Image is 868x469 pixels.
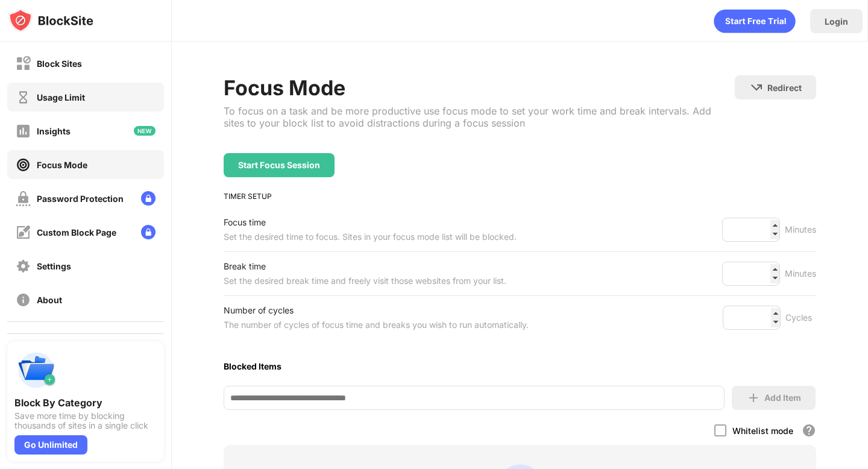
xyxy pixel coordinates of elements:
[16,191,31,206] img: password-protection-off.svg
[224,274,506,288] div: Set the desired break time and freely visit those websites from your list.
[732,426,793,436] div: Whitelist mode
[16,225,31,240] img: customize-block-page-off.svg
[785,222,816,237] div: Minutes
[238,160,320,170] div: Start Focus Session
[37,126,71,136] div: Insights
[14,397,157,409] div: Block By Category
[224,230,517,244] div: Set the desired time to focus. Sites in your focus mode list will be blocked.
[224,318,529,332] div: The number of cycles of focus time and breaks you wish to run automatically.
[16,292,31,307] img: about-off.svg
[224,105,734,129] div: To focus on a task and be more productive use focus mode to set your work time and break interval...
[14,411,157,430] div: Save more time by blocking thousands of sites in a single click
[224,75,734,100] div: Focus Mode
[825,16,848,27] div: Login
[16,157,31,172] img: focus-on.svg
[37,194,124,204] div: Password Protection
[8,8,93,33] img: logo-blocksite.svg
[37,160,87,170] div: Focus Mode
[14,348,58,392] img: push-categories.svg
[767,83,802,93] div: Redirect
[785,310,816,325] div: Cycles
[764,393,801,403] div: Add Item
[16,124,31,139] img: insights-off.svg
[16,56,31,71] img: block-off.svg
[224,361,816,371] div: Blocked Items
[224,215,517,230] div: Focus time
[37,261,71,271] div: Settings
[714,9,796,33] div: animation
[134,126,156,136] img: new-icon.svg
[224,303,529,318] div: Number of cycles
[785,266,816,281] div: Minutes
[37,295,62,305] div: About
[37,58,82,69] div: Block Sites
[141,191,156,206] img: lock-menu.svg
[224,192,816,201] div: TIMER SETUP
[37,92,85,102] div: Usage Limit
[141,225,156,239] img: lock-menu.svg
[16,90,31,105] img: time-usage-off.svg
[37,227,116,238] div: Custom Block Page
[224,259,506,274] div: Break time
[14,435,87,455] div: Go Unlimited
[16,259,31,274] img: settings-off.svg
